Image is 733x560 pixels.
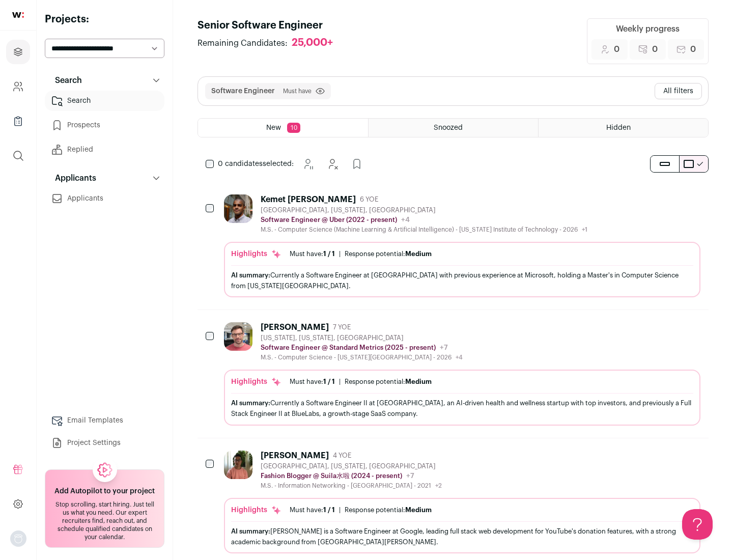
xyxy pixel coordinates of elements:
div: Response potential: [345,378,432,386]
span: 0 [690,43,696,55]
img: ebffc8b94a612106133ad1a79c5dcc917f1f343d62299c503ebb759c428adb03.jpg [224,451,252,479]
img: wellfound-shorthand-0d5821cbd27db2630d0214b213865d53afaa358527fdda9d0ea32b1df1b89c2c.svg [12,12,24,18]
a: Search [45,91,164,111]
span: Remaining Candidates: [198,37,288,49]
button: Open dropdown [10,530,26,547]
span: 1 / 1 [323,378,335,385]
div: Highlights [231,377,281,387]
div: Must have: [290,250,335,258]
span: 0 candidates [218,160,263,167]
span: Must have [283,87,312,95]
img: 92c6d1596c26b24a11d48d3f64f639effaf6bd365bf059bea4cfc008ddd4fb99.jpg [224,322,252,351]
span: +1 [582,227,587,233]
a: Replied [45,139,164,160]
span: AI summary: [231,400,270,406]
a: Email Templates [45,410,164,431]
a: Add Autopilot to your project Stop scrolling, start hiring. Just tell us what you need. Our exper... [45,469,164,548]
div: M.S. - Computer Science - [US_STATE][GEOGRAPHIC_DATA] - 2026 [261,353,463,361]
ul: | [290,250,432,258]
h2: Add Autopilot to your project [54,486,155,496]
div: [GEOGRAPHIC_DATA], [US_STATE], [GEOGRAPHIC_DATA] [261,462,442,470]
a: Snoozed [369,119,538,137]
div: 25,000+ [292,37,333,49]
div: Currently a Software Engineer II at [GEOGRAPHIC_DATA], an AI-driven health and wellness startup w... [231,398,693,419]
button: Add to Prospects [347,154,367,174]
div: Response potential: [345,250,432,258]
span: 0 [614,43,619,55]
span: Medium [405,250,432,257]
img: 927442a7649886f10e33b6150e11c56b26abb7af887a5a1dd4d66526963a6550.jpg [224,194,252,223]
a: Project Settings [45,433,164,453]
span: Snoozed [434,124,463,131]
span: AI summary: [231,528,270,535]
div: [GEOGRAPHIC_DATA], [US_STATE], [GEOGRAPHIC_DATA] [261,206,587,214]
button: Software Engineer [211,86,275,96]
div: [US_STATE], [US_STATE], [GEOGRAPHIC_DATA] [261,334,463,342]
span: +4 [401,216,410,223]
div: Must have: [290,506,335,514]
div: [PERSON_NAME] [261,451,329,461]
span: +7 [440,344,448,351]
ul: | [290,506,432,514]
div: Weekly progress [616,23,680,35]
ul: | [290,378,432,386]
p: Applicants [49,172,96,184]
a: Company Lists [6,109,30,133]
a: [PERSON_NAME] 4 YOE [GEOGRAPHIC_DATA], [US_STATE], [GEOGRAPHIC_DATA] Fashion Blogger @ Suila水啦 (2... [224,451,700,553]
button: Hide [322,154,343,174]
div: Must have: [290,378,335,386]
a: [PERSON_NAME] 7 YOE [US_STATE], [US_STATE], [GEOGRAPHIC_DATA] Software Engineer @ Standard Metric... [224,322,700,425]
span: Hidden [606,124,631,131]
span: Medium [405,378,432,385]
a: Company and ATS Settings [6,74,30,99]
span: 10 [287,123,300,133]
div: Kemet [PERSON_NAME] [261,194,356,205]
button: Snooze [298,154,318,174]
h1: Senior Software Engineer [198,18,343,33]
a: Applicants [45,188,164,209]
span: 1 / 1 [323,507,335,513]
p: Fashion Blogger @ Suila水啦 (2024 - present) [261,472,402,480]
a: Hidden [539,119,708,137]
div: Response potential: [345,506,432,514]
span: 4 YOE [333,452,351,460]
div: Highlights [231,505,281,515]
span: 0 [652,43,658,55]
span: +4 [456,354,463,360]
span: Medium [405,507,432,513]
p: Software Engineer @ Uber (2022 - present) [261,216,397,224]
p: Software Engineer @ Standard Metrics (2025 - present) [261,344,436,352]
img: nopic.png [10,530,26,547]
div: Stop scrolling, start hiring. Just tell us what you need. Our expert recruiters find, reach out, ... [51,500,158,541]
span: +7 [406,472,414,480]
button: Applicants [45,168,164,188]
span: New [266,124,281,131]
div: [PERSON_NAME] is a Software Engineer at Google, leading full stack web development for YouTube's ... [231,526,693,547]
span: 1 / 1 [323,250,335,257]
span: 6 YOE [360,195,378,204]
a: Prospects [45,115,164,135]
div: M.S. - Information Networking - [GEOGRAPHIC_DATA] - 2021 [261,482,442,490]
h2: Projects: [45,12,164,26]
a: Kemet [PERSON_NAME] 6 YOE [GEOGRAPHIC_DATA], [US_STATE], [GEOGRAPHIC_DATA] Software Engineer @ Ub... [224,194,700,297]
button: Search [45,70,164,91]
span: +2 [435,483,442,489]
span: 7 YOE [333,323,351,331]
span: AI summary: [231,272,270,278]
p: Search [49,74,82,87]
a: Projects [6,40,30,64]
iframe: Help Scout Beacon - Open [682,509,713,540]
div: M.S. - Computer Science (Machine Learning & Artificial Intelligence) - [US_STATE] Institute of Te... [261,226,587,234]
div: Currently a Software Engineer at [GEOGRAPHIC_DATA] with previous experience at Microsoft, holding... [231,270,693,291]
span: selected: [218,159,294,169]
div: [PERSON_NAME] [261,322,329,332]
div: Highlights [231,249,281,259]
button: All filters [655,83,702,99]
